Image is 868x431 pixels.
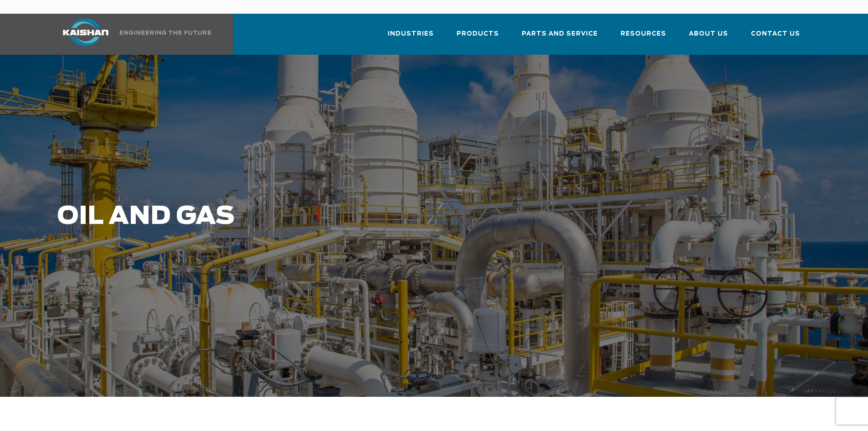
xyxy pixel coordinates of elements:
a: Resources [621,22,666,53]
span: Products [457,29,499,39]
a: Contact Us [751,22,800,53]
span: Resources [621,29,666,39]
h1: Oil and Gas [57,203,684,231]
img: Engineering the future [120,31,211,35]
a: About Us [689,22,728,53]
img: kaishan logo [51,19,120,46]
a: Industries [388,22,434,53]
a: Parts and Service [522,22,598,53]
span: About Us [689,29,728,39]
span: Contact Us [751,29,800,39]
span: Parts and Service [522,29,598,39]
a: Products [457,22,499,53]
a: Kaishan USA [51,14,213,55]
span: Industries [388,29,434,39]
